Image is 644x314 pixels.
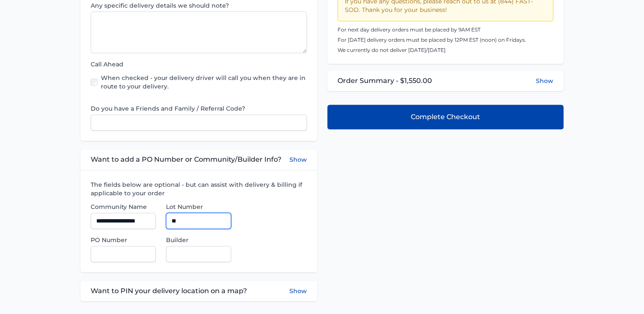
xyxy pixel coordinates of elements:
[91,154,281,165] span: Want to add a PO Number or Community/Builder Info?
[91,203,156,211] label: Community Name
[166,203,231,211] label: Lot Number
[338,37,553,43] p: For [DATE] delivery orders must be placed by 12PM EST (noon) on Fridays.
[91,104,306,113] label: Do you have a Friends and Family / Referral Code?
[338,47,553,54] p: We currently do not deliver [DATE]/[DATE]
[166,236,231,244] label: Builder
[91,236,156,244] label: PO Number
[101,74,306,91] label: When checked - your delivery driver will call you when they are in route to your delivery.
[289,286,307,296] button: Show
[411,112,480,122] span: Complete Checkout
[338,76,432,86] span: Order Summary - $1,550.00
[536,77,553,85] button: Show
[91,286,247,296] span: Want to PIN your delivery location on a map?
[91,1,306,10] label: Any specific delivery details we should note?
[327,105,564,129] button: Complete Checkout
[91,180,306,197] label: The fields below are optional - but can assist with delivery & billing if applicable to your order
[91,60,306,69] label: Call Ahead
[338,26,553,33] p: For next day delivery orders must be placed by 9AM EST
[289,154,307,165] button: Show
